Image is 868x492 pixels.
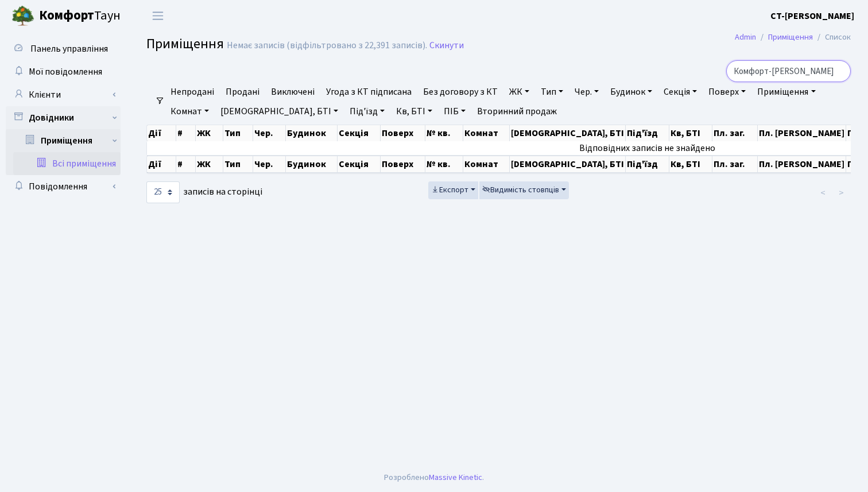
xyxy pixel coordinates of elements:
a: Виключені [266,82,319,102]
th: Чер. [253,156,286,173]
a: Massive Kinetic [429,471,482,483]
b: CT-[PERSON_NAME] [770,10,854,22]
select: записів на сторінці [146,181,180,203]
th: Поверх [381,125,426,141]
th: Секція [338,125,381,141]
a: Admin [735,31,756,43]
button: Видимість стовпців [479,181,569,199]
th: Кв, БТІ [669,125,712,141]
th: ЖК [196,156,224,173]
a: Тип [536,82,568,102]
a: Всі приміщення [13,152,121,175]
th: Будинок [286,156,337,173]
th: Під'їзд [626,125,669,141]
span: Таун [39,6,121,26]
label: записів на сторінці [146,181,262,203]
a: Секція [659,82,702,102]
a: Приміщення [768,31,813,43]
b: Комфорт [39,6,94,25]
li: Список [813,31,851,44]
a: ПІБ [439,102,470,121]
th: Комнат [463,125,510,141]
a: Непродані [166,82,219,102]
a: Чер. [570,82,603,102]
a: Довідники [6,106,121,129]
a: ЖК [505,82,534,102]
a: Скинути [429,40,464,51]
th: Тип [223,125,253,141]
span: Видимість стовпців [482,184,559,196]
th: Пл. заг. [712,156,758,173]
th: Чер. [253,125,286,141]
a: Продані [221,82,264,102]
input: Пошук... [726,60,851,82]
th: ЖК [196,125,224,141]
a: Клієнти [6,83,121,106]
th: Будинок [286,125,337,141]
span: Експорт [431,184,468,196]
a: Поверх [704,82,750,102]
span: Панель управління [30,42,108,55]
th: [DEMOGRAPHIC_DATA], БТІ [510,156,626,173]
a: Мої повідомлення [6,60,121,83]
th: № кв. [425,156,463,173]
th: # [176,125,195,141]
th: Пл. заг. [712,125,758,141]
th: Кв, БТІ [669,156,712,173]
th: Тип [223,156,253,173]
th: Поверх [381,156,426,173]
th: [DEMOGRAPHIC_DATA], БТІ [510,125,626,141]
div: Розроблено . [384,471,484,484]
a: Будинок [606,82,657,102]
a: [DEMOGRAPHIC_DATA], БТІ [216,102,343,121]
th: Дії [147,156,176,173]
a: Повідомлення [6,175,121,198]
a: Угода з КТ підписана [321,82,416,102]
a: Кв, БТІ [392,102,437,121]
th: Під'їзд [626,156,669,173]
th: Секція [338,156,381,173]
th: Комнат [463,156,510,173]
a: Комнат [166,102,214,121]
th: # [176,156,195,173]
th: Пл. [PERSON_NAME] [758,125,846,141]
a: Приміщення [753,82,820,102]
a: Приміщення [13,129,121,152]
span: Мої повідомлення [29,65,102,78]
a: Панель управління [6,37,121,60]
a: Під'їзд [345,102,389,121]
a: Без договору з КТ [418,82,502,102]
span: Приміщення [146,34,224,54]
a: CT-[PERSON_NAME] [770,9,854,23]
th: Дії [147,125,176,141]
a: Вторинний продаж [472,102,561,121]
button: Переключити навігацію [144,6,172,25]
button: Експорт [428,181,478,199]
img: logo.png [11,5,34,28]
nav: breadcrumb [718,25,868,49]
th: № кв. [425,125,463,141]
div: Немає записів (відфільтровано з 22,391 записів). [227,40,427,51]
th: Пл. [PERSON_NAME] [758,156,846,173]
